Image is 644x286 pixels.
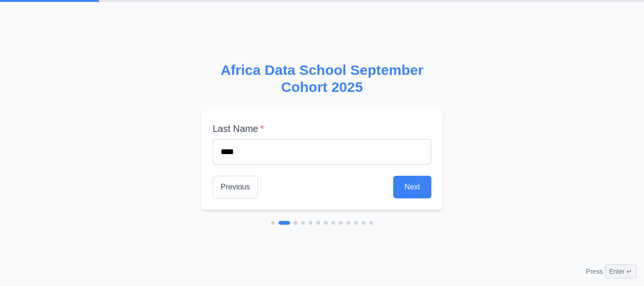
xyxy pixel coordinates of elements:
span: Enter ↵ [605,264,636,278]
div: Press [586,264,636,278]
button: Previous [213,176,258,198]
h2: Africa Data School September Cohort 2025 [201,62,443,96]
button: Next [393,176,431,198]
label: Last Name [213,122,431,135]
